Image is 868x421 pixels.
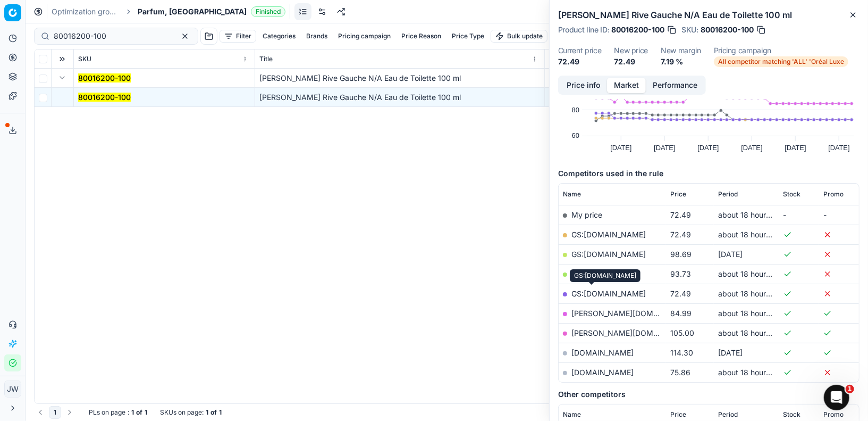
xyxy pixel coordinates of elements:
[491,30,547,43] button: Bulk update
[258,30,300,43] button: Categories
[571,348,634,357] a: [DOMAIN_NAME]
[661,47,701,54] dt: New margin
[571,328,695,337] a: [PERSON_NAME][DOMAIN_NAME]
[661,56,701,67] dd: 7.19 %
[558,168,859,179] h5: Competitors used in the rule
[572,131,579,139] text: 60
[63,406,76,419] button: Go to next page
[136,408,142,417] strong: of
[670,328,694,337] span: 105.00
[563,190,581,199] span: Name
[681,26,698,34] span: SKU :
[670,368,690,377] span: 75.86
[670,250,692,259] span: 98.69
[397,30,445,43] button: Price Reason
[89,408,125,417] span: PLs on page
[670,269,691,278] span: 93.73
[718,210,785,219] span: about 18 hours ago
[670,289,691,298] span: 72.49
[219,408,222,417] strong: 1
[78,93,131,102] mark: 80016200-100
[718,289,785,298] span: about 18 hours ago
[571,289,646,298] a: GS:[DOMAIN_NAME]
[670,348,693,357] span: 114.30
[558,47,601,54] dt: Current price
[614,56,648,67] dd: 72.49
[670,190,686,199] span: Price
[785,144,806,152] text: [DATE]
[779,205,819,225] td: -
[34,406,76,419] nav: pagination
[614,47,648,54] dt: New price
[718,328,785,337] span: about 18 hours ago
[783,410,801,419] span: Stock
[714,47,848,54] dt: Pricing campaign
[718,348,743,357] span: [DATE]
[607,78,646,93] button: Market
[145,408,147,417] strong: 1
[571,230,646,239] a: GS:[DOMAIN_NAME]
[824,385,849,410] iframe: Intercom live chat
[56,53,69,65] button: Expand all
[4,381,21,398] button: JW
[259,93,461,102] span: [PERSON_NAME] Rive Gauche N/A Eau de Toilette 100 ml
[819,205,859,225] td: -
[78,55,91,63] span: SKU
[718,230,785,239] span: about 18 hours ago
[138,6,247,17] span: Parfum, [GEOGRAPHIC_DATA]
[571,210,602,219] span: My price
[697,144,719,152] text: [DATE]
[251,6,285,17] span: Finished
[34,406,47,419] button: Go to previous page
[558,26,609,34] span: Product line ID :
[5,381,21,397] span: JW
[823,190,844,199] span: Promo
[220,30,256,43] button: Filter
[718,309,785,318] span: about 18 hours ago
[571,368,634,377] a: [DOMAIN_NAME]
[828,144,849,152] text: [DATE]
[160,408,204,417] span: SKUs on page :
[54,31,170,42] input: Search by SKU or title
[670,410,686,419] span: Price
[78,92,131,103] button: 80016200-100
[718,250,743,259] span: [DATE]
[89,408,147,417] div: :
[49,406,61,419] button: 1
[52,6,120,17] a: Optimization groups
[571,309,695,318] a: [PERSON_NAME][DOMAIN_NAME]
[558,56,601,67] dd: 72.49
[52,6,285,17] nav: breadcrumb
[714,56,848,67] span: All competitor matching 'ALL' 'Oréal Luxe
[610,144,631,152] text: [DATE]
[570,269,641,282] div: GS:[DOMAIN_NAME]
[78,73,131,82] mark: 80016200-100
[611,24,664,35] span: 80016200-100
[846,385,854,393] span: 1
[718,410,738,419] span: Period
[646,78,704,93] button: Performance
[654,144,675,152] text: [DATE]
[558,389,859,400] h5: Other competitors
[138,6,285,17] span: Parfum, [GEOGRAPHIC_DATA]Finished
[259,73,461,82] span: [PERSON_NAME] Rive Gauche N/A Eau de Toilette 100 ml
[670,210,691,219] span: 72.49
[448,30,488,43] button: Price Type
[718,190,738,199] span: Period
[56,71,69,84] button: Expand
[670,230,691,239] span: 72.49
[259,55,273,63] span: Title
[718,368,785,377] span: about 18 hours ago
[783,190,801,199] span: Stock
[334,30,395,43] button: Pricing campaign
[131,408,134,417] strong: 1
[210,408,217,417] strong: of
[563,410,581,419] span: Name
[560,78,607,93] button: Price info
[302,30,332,43] button: Brands
[670,309,692,318] span: 84.99
[572,106,579,114] text: 80
[206,408,208,417] strong: 1
[571,250,646,259] a: GS:[DOMAIN_NAME]
[718,269,785,278] span: about 18 hours ago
